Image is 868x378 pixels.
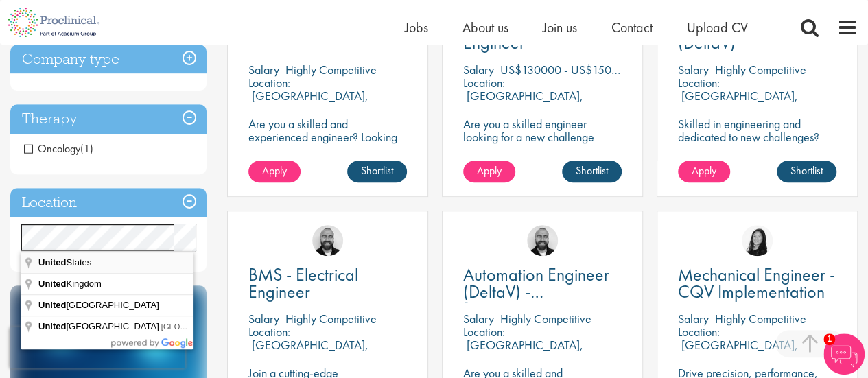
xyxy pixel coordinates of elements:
[38,321,161,331] span: [GEOGRAPHIC_DATA]
[248,311,279,327] span: Salary
[562,161,622,182] a: Shortlist
[463,88,583,117] p: [GEOGRAPHIC_DATA], [GEOGRAPHIC_DATA]
[715,62,806,78] p: Highly Competitive
[692,163,716,178] span: Apply
[248,263,358,303] span: BMS - Electrical Engineer
[463,311,494,327] span: Salary
[38,321,66,331] span: United
[687,19,748,36] a: Upload CV
[678,324,720,340] span: Location:
[161,322,488,331] span: [GEOGRAPHIC_DATA], [GEOGRAPHIC_DATA], [GEOGRAPHIC_DATA], [GEOGRAPHIC_DATA]
[678,75,720,91] span: Location:
[500,311,591,327] p: Highly Competitive
[248,161,301,182] a: Apply
[678,263,835,303] span: Mechanical Engineer - CQV Implementation
[463,117,622,169] p: Are you a skilled engineer looking for a new challenge where you can shape the future of healthca...
[38,300,66,310] span: United
[463,324,505,340] span: Location:
[462,19,508,36] a: About us
[10,45,207,74] h3: Company type
[463,62,494,78] span: Salary
[715,311,806,327] p: Highly Competitive
[405,19,428,36] a: Jobs
[38,257,93,268] span: States
[611,19,653,36] a: Contact
[38,257,66,268] span: United
[10,104,207,134] h3: Therapy
[248,337,368,366] p: [GEOGRAPHIC_DATA], [GEOGRAPHIC_DATA]
[477,163,502,178] span: Apply
[678,88,798,117] p: [GEOGRAPHIC_DATA], [GEOGRAPHIC_DATA]
[262,163,287,178] span: Apply
[248,62,279,78] span: Salary
[312,225,343,256] img: Jordan Kiely
[248,266,407,300] a: BMS - Electrical Engineer
[248,324,290,340] span: Location:
[38,300,161,310] span: [GEOGRAPHIC_DATA]
[248,88,368,117] p: [GEOGRAPHIC_DATA], [GEOGRAPHIC_DATA]
[678,266,836,300] a: Mechanical Engineer - CQV Implementation
[678,117,836,182] p: Skilled in engineering and dedicated to new challenges? Our client is on the search for a DeltaV ...
[500,62,684,78] p: US$130000 - US$150000 per annum
[527,225,558,256] img: Jordan Kiely
[38,279,66,289] span: United
[777,161,836,182] a: Shortlist
[285,62,377,78] p: Highly Competitive
[248,117,407,182] p: Are you a skilled and experienced engineer? Looking for your next opportunity to assist with impa...
[678,311,709,327] span: Salary
[823,333,835,345] span: 1
[347,161,407,182] a: Shortlist
[24,141,80,156] span: Oncology
[463,266,622,300] a: Automation Engineer (DeltaV) - [GEOGRAPHIC_DATA]
[463,263,629,320] span: Automation Engineer (DeltaV) - [GEOGRAPHIC_DATA]
[678,17,836,51] a: Automation Engineer (DeltaV)
[80,141,93,156] span: (1)
[10,188,207,217] h3: Location
[823,333,865,375] img: Chatbot
[678,62,709,78] span: Salary
[285,311,377,327] p: Highly Competitive
[543,19,577,36] a: Join us
[248,75,290,91] span: Location:
[463,337,583,366] p: [GEOGRAPHIC_DATA], [GEOGRAPHIC_DATA]
[10,327,185,368] iframe: reCAPTCHA
[678,337,798,366] p: [GEOGRAPHIC_DATA], [GEOGRAPHIC_DATA]
[24,141,93,156] span: Oncology
[463,17,622,51] a: GUI Software Engineer
[678,161,730,182] a: Apply
[463,75,505,91] span: Location:
[742,225,773,256] img: Numhom Sudsok
[463,161,515,182] a: Apply
[38,279,104,289] span: Kingdom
